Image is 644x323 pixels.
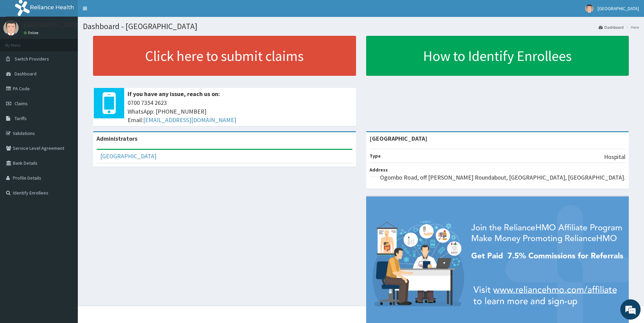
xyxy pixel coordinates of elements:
[93,36,356,76] a: Click here to submit claims
[143,116,236,124] a: [EMAIL_ADDRESS][DOMAIN_NAME]
[370,167,388,173] b: Address
[15,115,27,121] span: Tariffs
[3,20,19,36] img: User Image
[624,24,639,30] li: Here
[96,135,137,142] b: Administrators
[24,22,80,28] p: [GEOGRAPHIC_DATA]
[366,36,629,76] a: How to Identify Enrollees
[15,56,49,62] span: Switch Providers
[598,5,639,11] span: [GEOGRAPHIC_DATA]
[15,100,28,107] span: Claims
[83,22,639,31] h1: Dashboard - [GEOGRAPHIC_DATA]
[24,30,40,35] a: Online
[128,90,220,98] b: If you have any issue, reach us on:
[370,153,381,159] b: Type
[604,153,625,161] p: Hospital
[128,98,353,124] span: 0700 7354 2623 WhatsApp: [PHONE_NUMBER] Email:
[585,4,594,13] img: User Image
[599,24,624,30] a: Dashboard
[380,173,625,182] p: Ogombo Road, off [PERSON_NAME] Roundabout, [GEOGRAPHIC_DATA], [GEOGRAPHIC_DATA].
[100,152,156,160] a: [GEOGRAPHIC_DATA]
[370,135,427,142] strong: [GEOGRAPHIC_DATA]
[15,71,37,77] span: Dashboard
